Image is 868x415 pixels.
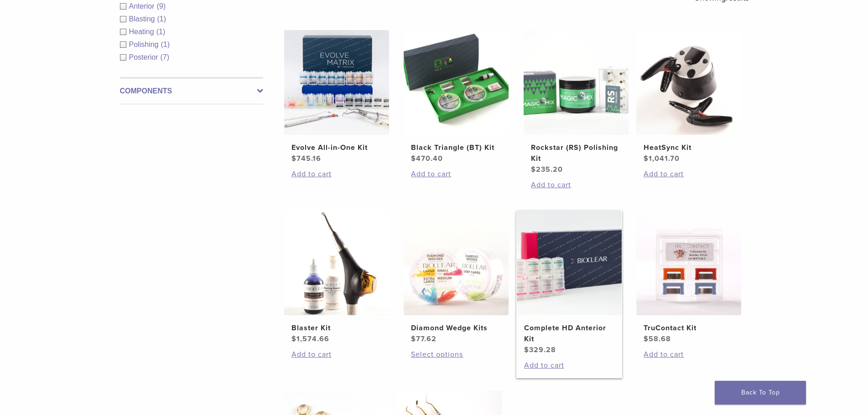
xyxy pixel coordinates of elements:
bdi: 235.20 [531,165,563,174]
a: Add to cart: “HeatSync Kit” [644,169,734,179]
img: Complete HD Anterior Kit [517,210,622,315]
img: Black Triangle (BT) Kit [404,30,509,135]
a: HeatSync KitHeatSync Kit $1,041.70 [636,30,742,164]
label: Components [120,86,263,97]
bdi: 1,041.70 [644,154,680,163]
h2: Rockstar (RS) Polishing Kit [531,142,621,164]
span: Posterior [129,53,161,61]
a: Rockstar (RS) Polishing KitRockstar (RS) Polishing Kit $235.20 [523,30,629,175]
a: TruContact KitTruContact Kit $58.68 [636,210,742,344]
span: Heating [129,28,156,36]
img: Rockstar (RS) Polishing Kit [524,30,629,135]
bdi: 77.62 [411,334,437,343]
bdi: 470.40 [411,154,443,163]
img: Evolve All-in-One Kit [284,30,389,135]
bdi: 329.28 [524,345,556,354]
h2: HeatSync Kit [644,142,734,153]
span: Polishing [129,41,161,48]
h2: Black Triangle (BT) Kit [411,142,501,153]
img: HeatSync Kit [636,30,741,135]
span: $ [531,165,536,174]
span: (1) [161,41,170,48]
bdi: 745.16 [291,154,321,163]
a: Add to cart: “Complete HD Anterior Kit” [524,360,614,371]
h2: Evolve All-in-One Kit [291,142,382,153]
a: Blaster KitBlaster Kit $1,574.66 [284,210,390,344]
a: Back To Top [715,381,806,405]
a: Add to cart: “TruContact Kit” [644,349,734,360]
span: $ [291,154,296,163]
a: Add to cart: “Black Triangle (BT) Kit” [411,169,501,179]
h2: Blaster Kit [291,323,382,333]
a: Diamond Wedge KitsDiamond Wedge Kits $77.62 [403,210,509,344]
span: (9) [157,2,166,10]
h2: Complete HD Anterior Kit [524,323,614,344]
img: Diamond Wedge Kits [404,210,509,315]
span: $ [644,334,649,343]
a: Add to cart: “Rockstar (RS) Polishing Kit” [531,179,621,190]
span: Anterior [129,2,157,10]
span: $ [644,154,649,163]
a: Black Triangle (BT) KitBlack Triangle (BT) Kit $470.40 [403,30,509,164]
span: (1) [157,15,166,23]
bdi: 58.68 [644,334,671,343]
bdi: 1,574.66 [291,334,329,343]
span: Blasting [129,15,157,23]
span: $ [411,154,416,163]
span: (1) [156,28,166,36]
a: Select options for “Diamond Wedge Kits” [411,349,501,360]
span: (7) [161,53,170,61]
a: Add to cart: “Blaster Kit” [291,349,382,360]
h2: Diamond Wedge Kits [411,323,501,333]
img: Blaster Kit [284,210,389,315]
span: $ [411,334,416,343]
span: $ [524,345,529,354]
span: $ [291,334,296,343]
h2: TruContact Kit [644,323,734,333]
a: Complete HD Anterior KitComplete HD Anterior Kit $329.28 [516,210,623,355]
a: Evolve All-in-One KitEvolve All-in-One Kit $745.16 [284,30,390,164]
img: TruContact Kit [636,210,741,315]
a: Add to cart: “Evolve All-in-One Kit” [291,169,382,179]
